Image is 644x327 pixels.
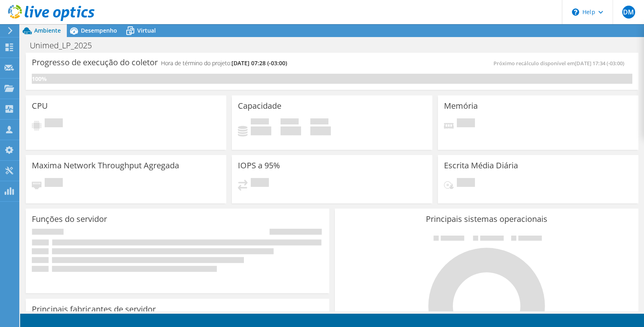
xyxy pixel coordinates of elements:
span: [DATE] 17:34 (-03:00) [575,60,624,67]
h4: 0 GiB [310,126,331,135]
span: Pendente [45,178,63,189]
h3: IOPS a 95% [238,161,280,170]
h4: 0 GiB [251,126,271,135]
span: Disponível [281,118,299,126]
h3: Capacidade [238,101,281,110]
h3: Escrita Média Diária [444,161,518,170]
h3: CPU [32,101,48,110]
h3: Principais sistemas operacionais [341,215,632,224]
h3: Maxima Network Throughput Agregada [32,161,179,170]
span: Pendente [457,178,475,189]
h3: Funções do servidor [32,215,107,224]
h4: 0 GiB [281,126,301,135]
span: Pendente [251,178,269,189]
span: Próximo recálculo disponível em [493,60,628,67]
span: Pendente [45,118,63,129]
h4: Hora de término do projeto: [161,59,287,68]
span: [DATE] 07:28 (-03:00) [231,59,287,67]
span: Usado [251,118,269,126]
h3: Memória [444,101,478,110]
span: Ambiente [34,27,61,34]
svg: \n [572,8,579,16]
span: Total [310,118,328,126]
span: Desempenho [81,27,117,34]
h1: Unimed_LP_2025 [26,41,104,50]
span: Pendente [457,118,475,129]
span: Virtual [137,27,156,34]
span: DM [622,6,635,19]
h3: Principais fabricantes de servidor [32,305,156,314]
